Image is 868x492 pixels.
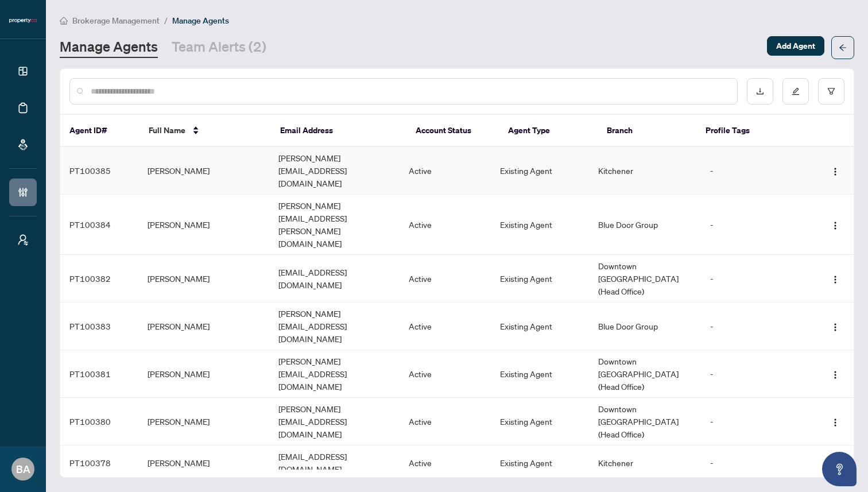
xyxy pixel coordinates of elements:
[60,147,138,195] td: PT100385
[491,255,588,303] td: Existing Agent
[400,350,491,398] td: Active
[756,87,764,95] span: download
[60,195,138,255] td: PT100384
[701,303,812,350] td: -
[491,398,588,445] td: Existing Agent
[818,78,844,104] button: filter
[792,87,800,95] span: edit
[172,16,229,26] span: Manage Agents
[701,195,812,255] td: -
[138,398,269,445] td: [PERSON_NAME]
[701,398,812,445] td: -
[839,44,847,52] span: arrow-left
[491,195,588,255] td: Existing Agent
[701,350,812,398] td: -
[826,365,844,383] button: Logo
[269,195,400,255] td: [PERSON_NAME][EMAIL_ADDRESS][PERSON_NAME][DOMAIN_NAME]
[269,445,400,481] td: [EMAIL_ADDRESS][DOMAIN_NAME]
[776,37,815,55] span: Add Agent
[701,445,812,481] td: -
[826,317,844,335] button: Logo
[138,445,269,481] td: [PERSON_NAME]
[491,350,588,398] td: Existing Agent
[60,115,139,147] th: Agent ID#
[149,124,185,137] span: Full Name
[767,36,824,56] button: Add Agent
[60,445,138,481] td: PT100378
[138,350,269,398] td: [PERSON_NAME]
[400,303,491,350] td: Active
[138,255,269,303] td: [PERSON_NAME]
[491,147,588,195] td: Existing Agent
[826,269,844,288] button: Logo
[831,370,840,379] img: Logo
[782,78,809,104] button: edit
[831,167,840,176] img: Logo
[172,37,266,58] a: Team Alerts (2)
[491,445,588,481] td: Existing Agent
[701,147,812,195] td: -
[826,161,844,180] button: Logo
[164,14,168,27] li: /
[589,303,701,350] td: Blue Door Group
[271,115,406,147] th: Email Address
[400,445,491,481] td: Active
[406,115,498,147] th: Account Status
[9,17,37,24] img: logo
[17,234,29,246] span: user-switch
[60,398,138,445] td: PT100380
[831,221,840,230] img: Logo
[269,303,400,350] td: [PERSON_NAME][EMAIL_ADDRESS][DOMAIN_NAME]
[826,412,844,431] button: Logo
[138,195,269,255] td: [PERSON_NAME]
[598,115,696,147] th: Branch
[491,303,588,350] td: Existing Agent
[60,17,68,25] span: home
[696,115,808,147] th: Profile Tags
[827,87,835,95] span: filter
[826,215,844,234] button: Logo
[139,115,271,147] th: Full Name
[60,37,158,58] a: Manage Agents
[400,398,491,445] td: Active
[269,398,400,445] td: [PERSON_NAME][EMAIL_ADDRESS][DOMAIN_NAME]
[269,147,400,195] td: [PERSON_NAME][EMAIL_ADDRESS][DOMAIN_NAME]
[589,147,701,195] td: Kitchener
[138,147,269,195] td: [PERSON_NAME]
[701,255,812,303] td: -
[499,115,598,147] th: Agent Type
[831,275,840,284] img: Logo
[589,195,701,255] td: Blue Door Group
[589,350,701,398] td: Downtown [GEOGRAPHIC_DATA] (Head Office)
[72,16,160,26] span: Brokerage Management
[589,398,701,445] td: Downtown [GEOGRAPHIC_DATA] (Head Office)
[269,350,400,398] td: [PERSON_NAME][EMAIL_ADDRESS][DOMAIN_NAME]
[589,445,701,481] td: Kitchener
[400,147,491,195] td: Active
[269,255,400,303] td: [EMAIL_ADDRESS][DOMAIN_NAME]
[60,350,138,398] td: PT100381
[138,303,269,350] td: [PERSON_NAME]
[60,255,138,303] td: PT100382
[400,255,491,303] td: Active
[589,255,701,303] td: Downtown [GEOGRAPHIC_DATA] (Head Office)
[831,418,840,427] img: Logo
[831,323,840,332] img: Logo
[60,303,138,350] td: PT100383
[400,195,491,255] td: Active
[16,461,30,477] span: BA
[747,78,773,104] button: download
[822,452,857,486] button: Open asap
